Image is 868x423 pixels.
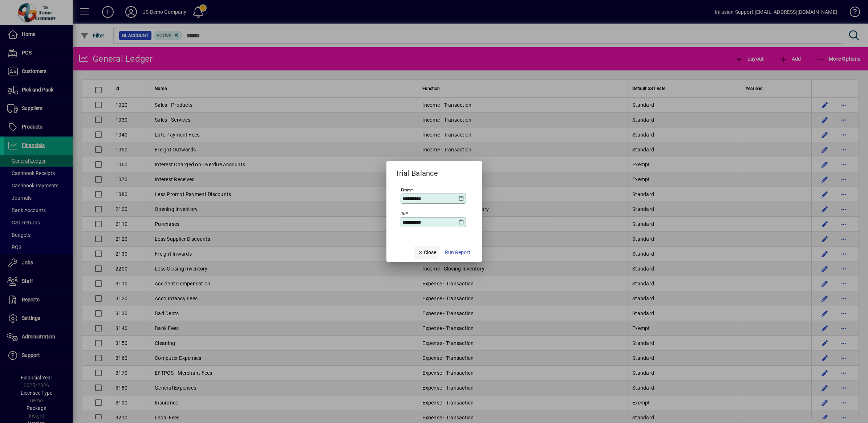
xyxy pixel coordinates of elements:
mat-label: To [401,211,406,216]
button: Close [414,246,439,259]
h2: Trial Balance [386,161,447,179]
span: Run Report [445,249,470,256]
button: Run Report [442,246,473,259]
mat-label: From [401,187,411,192]
span: Close [417,249,436,256]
